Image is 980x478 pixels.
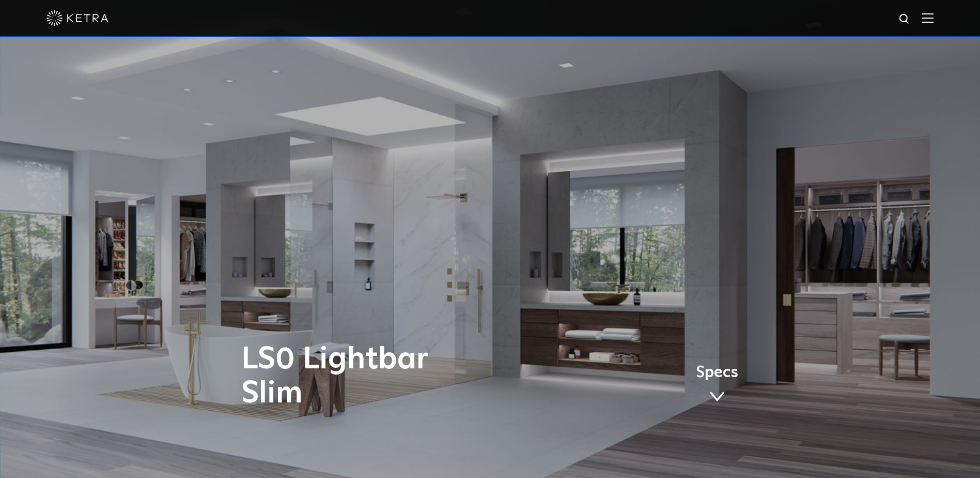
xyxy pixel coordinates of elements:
[898,13,911,26] img: search icon
[696,365,738,406] a: Specs
[241,342,533,411] h1: LS0 Lightbar Slim
[922,13,934,23] img: Hamburger%20Nav.svg
[46,10,108,26] img: ketra-logo-2019-white
[696,365,738,380] span: Specs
